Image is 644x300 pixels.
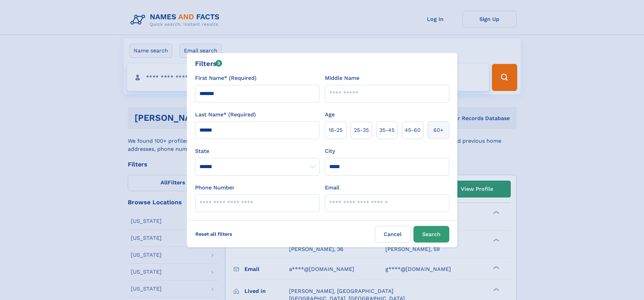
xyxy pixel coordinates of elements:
div: Filters [195,59,222,69]
span: 18‑25 [329,126,342,134]
label: Middle Name [325,74,359,82]
label: Last Name* (Required) [195,111,256,119]
label: State [195,147,319,155]
label: First Name* (Required) [195,74,257,82]
label: Email [325,184,339,192]
button: Search [413,226,449,243]
label: Phone Number [195,184,235,192]
span: 45‑60 [405,126,421,134]
label: Reset all filters [191,226,237,242]
label: City [325,147,335,155]
span: 35‑45 [379,126,395,134]
label: Age [325,111,335,119]
label: Cancel [375,226,411,243]
span: 60+ [433,126,444,134]
span: 25‑35 [354,126,369,134]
